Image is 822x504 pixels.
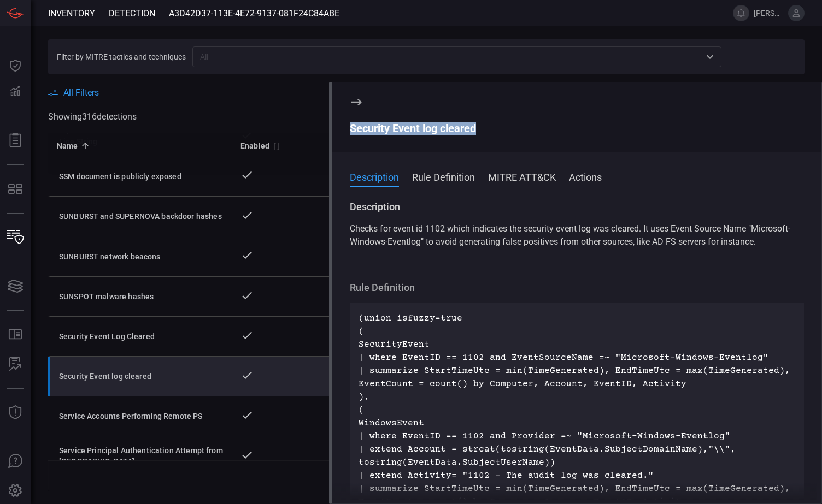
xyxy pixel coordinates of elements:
span: A3d42d37-113e-4e72-9137-081f24c84abe [169,8,339,19]
button: Threat Intelligence [2,400,28,426]
span: Inventory [48,8,95,19]
button: Rule Catalog [2,322,28,348]
span: All Filters [63,87,99,98]
button: Preferences [2,478,28,504]
input: All [196,50,700,63]
button: Ask Us A Question [2,448,28,475]
div: Name [57,139,78,152]
div: SSM document is publicly exposed [59,171,223,182]
div: Enabled [240,139,269,152]
span: Filter by MITRE tactics and techniques [57,52,186,61]
span: Sorted by Name ascending [78,141,91,151]
div: Security Event log cleared [59,371,223,382]
button: Detections [2,79,28,105]
div: SUNSPOT malware hashes [59,291,223,302]
div: SUNBURST and SUPERNOVA backdoor hashes [59,211,223,222]
button: Open [702,49,718,64]
div: Rule Definition [350,281,804,294]
button: MITRE - Detection Posture [2,176,28,202]
div: Service Accounts Performing Remote PS [59,411,223,422]
p: Checks for event id 1102 which indicates the security event log was cleared. It uses Event Source... [350,222,804,248]
span: Showing 316 detection s [48,111,137,122]
div: Service Principal Authentication Attempt from New Country [59,445,223,467]
span: Detection [109,8,155,19]
button: ALERT ANALYSIS [2,351,28,377]
button: Cards [2,273,28,299]
button: All Filters [48,87,99,98]
button: Reports [2,127,28,153]
button: Actions [569,170,602,183]
button: Inventory [2,224,28,251]
div: Description [350,200,804,214]
button: Dashboard [2,52,28,79]
button: MITRE ATT&CK [488,170,556,183]
div: SUNBURST network beacons [59,251,223,262]
div: Security Event Log Cleared [59,331,223,342]
span: [PERSON_NAME].[PERSON_NAME] [754,9,784,17]
button: Description [350,170,399,183]
div: Security Event log cleared [350,122,804,135]
span: Sort by Enabled descending [269,141,283,151]
button: Rule Definition [412,170,475,183]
